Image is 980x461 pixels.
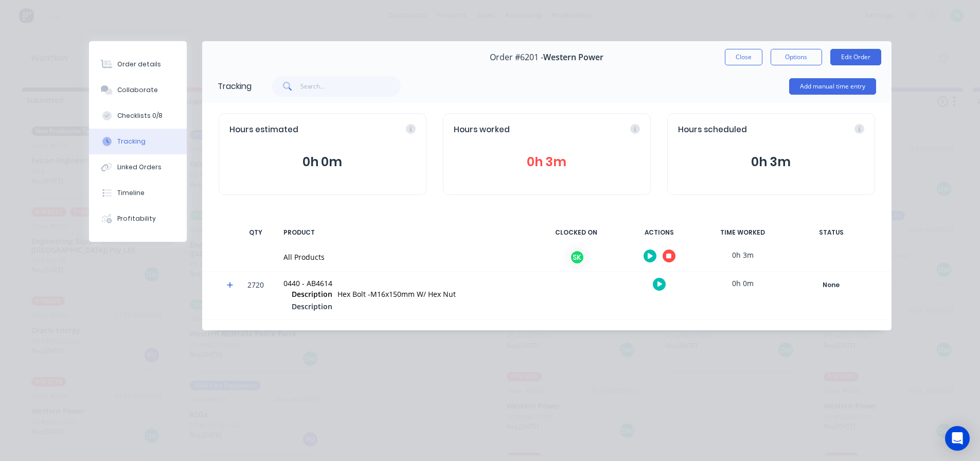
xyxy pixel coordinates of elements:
[789,78,876,95] button: Add manual time entry
[292,289,332,299] span: Description
[89,51,187,77] button: Order details
[117,188,145,198] div: Timeline
[89,180,187,206] button: Timeline
[283,252,525,262] div: All Products
[117,60,161,69] div: Order details
[704,272,781,295] div: 0h 0m
[704,243,781,267] div: 0h 3m
[771,49,822,65] button: Options
[89,206,187,232] button: Profitability
[117,111,163,120] div: Checklists 0/8
[89,129,187,154] button: Tracking
[117,85,158,95] div: Collaborate
[277,222,531,243] div: PRODUCT
[89,154,187,180] button: Linked Orders
[229,124,298,136] span: Hours estimated
[621,222,698,243] div: ACTIONS
[218,80,252,93] div: Tracking
[945,426,970,451] div: Open Intercom Messenger
[538,222,615,243] div: CLOCKED ON
[794,278,869,292] button: None
[490,52,543,62] span: Order #6201 -
[292,301,332,312] span: Description
[117,137,146,146] div: Tracking
[830,49,881,65] button: Edit Order
[117,214,156,223] div: Profitability
[300,76,401,97] input: Search...
[337,289,456,299] span: Hex Bolt -M16x150mm W/ Hex Nut
[794,278,868,292] div: None
[678,152,864,172] button: 0h 3m
[543,52,603,62] span: Western Power
[89,77,187,103] button: Collaborate
[678,124,747,136] span: Hours scheduled
[117,163,162,172] div: Linked Orders
[454,124,510,136] span: Hours worked
[283,278,525,289] div: 0440 - AB4614
[725,49,762,65] button: Close
[240,222,271,243] div: QTY
[240,273,271,320] div: 2720
[89,103,187,129] button: Checklists 0/8
[229,152,416,172] button: 0h 0m
[788,222,875,243] div: STATUS
[569,250,585,265] div: SK
[454,152,640,172] button: 0h 3m
[704,222,781,243] div: TIME WORKED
